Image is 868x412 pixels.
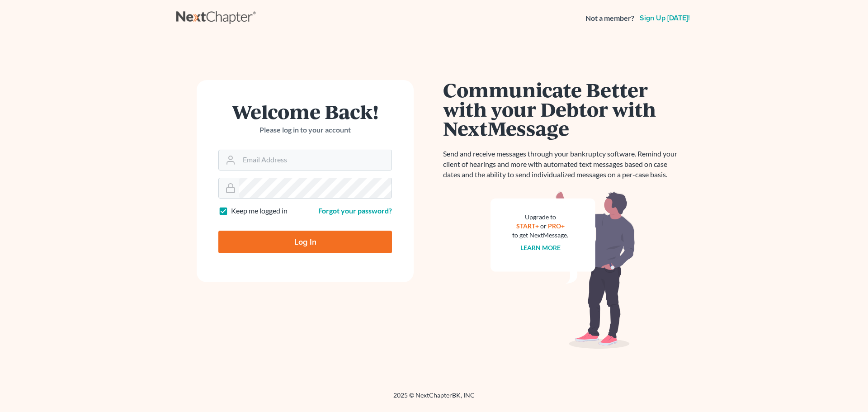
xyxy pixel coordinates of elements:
[638,14,692,22] a: Sign up [DATE]!
[512,213,568,222] div: Upgrade to
[443,80,683,138] h1: Communicate Better with your Debtor with NextMessage
[318,206,392,215] a: Forgot your password?
[491,191,635,349] img: nextmessage_bg-59042aed3d76b12b5cd301f8e5b87938c9018125f34e5fa2b7a6b67550977c72.svg
[585,13,634,24] strong: Not a member?
[218,102,392,121] h1: Welcome Back!
[548,222,565,230] a: PRO+
[443,149,683,180] p: Send and receive messages through your bankruptcy software. Remind your client of hearings and mo...
[239,150,392,170] input: Email Address
[218,231,392,253] input: Log In
[218,125,392,135] p: Please log in to your account
[520,244,561,251] a: Learn more
[231,206,288,216] label: Keep me logged in
[176,391,692,407] div: 2025 © NextChapterBK, INC
[540,222,547,230] span: or
[512,231,568,240] div: to get NextMessage.
[516,222,539,230] a: START+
